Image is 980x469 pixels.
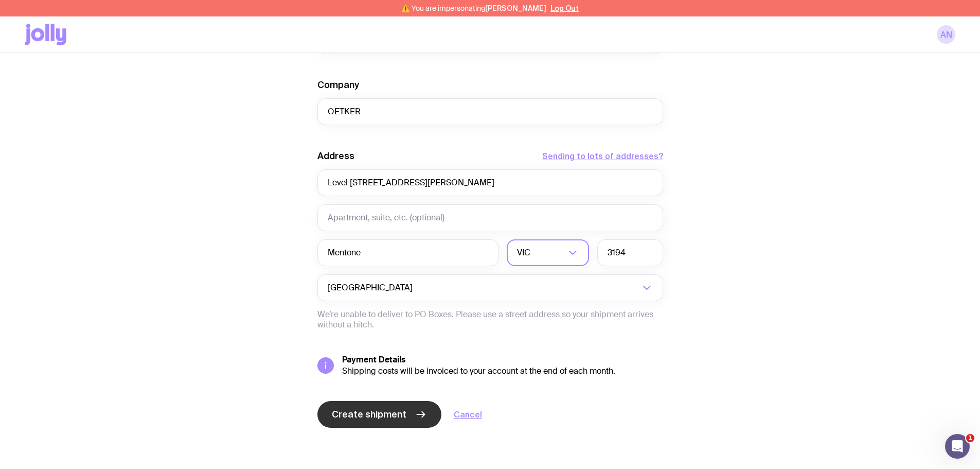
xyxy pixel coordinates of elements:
span: VIC [517,239,532,266]
input: Apartment, suite, etc. (optional) [317,204,663,231]
label: Company [317,79,359,91]
a: AN [937,25,955,44]
div: Search for option [507,239,589,266]
p: We’re unable to deliver to PO Boxes. Please use a street address so your shipment arrives without... [317,309,663,330]
input: Street Address [317,169,663,196]
input: Postcode [597,239,663,266]
div: Search for option [317,274,663,301]
span: [PERSON_NAME] [485,4,546,12]
label: Address [317,150,354,162]
div: Shipping costs will be invoiced to your account at the end of each month. [342,366,663,376]
button: Sending to lots of addresses? [542,150,663,162]
h5: Payment Details [342,355,663,365]
input: Company Name (optional) [317,98,663,125]
span: [GEOGRAPHIC_DATA] [328,274,415,301]
input: Suburb [317,239,498,266]
button: Create shipment [317,401,441,428]
button: Log Out [550,4,579,12]
a: Cancel [454,408,482,421]
input: Search for option [415,274,639,301]
span: ⚠️ You are impersonating [401,4,546,12]
input: Search for option [532,239,565,266]
span: 1 [966,434,974,442]
iframe: Intercom live chat [945,434,970,459]
span: Create shipment [332,408,406,421]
